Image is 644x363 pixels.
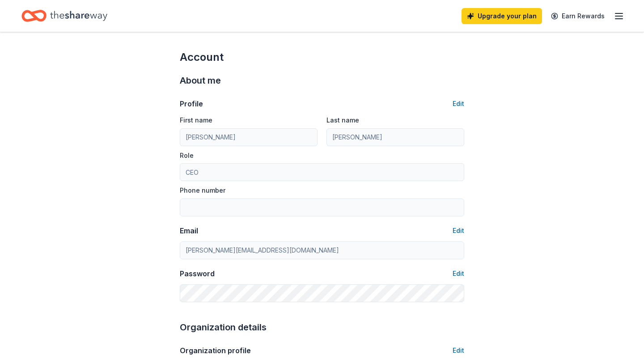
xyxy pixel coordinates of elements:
[180,98,203,109] div: Profile
[546,8,610,24] a: Earn Rewards
[180,268,215,279] div: Password
[21,5,107,26] a: Home
[180,73,464,88] div: About me
[180,186,225,195] label: Phone number
[326,116,359,125] label: Last name
[180,345,251,356] div: Organization profile
[453,98,464,109] button: Edit
[453,268,464,279] button: Edit
[462,8,542,24] a: Upgrade your plan
[180,151,194,160] label: Role
[453,225,464,236] button: Edit
[180,50,464,64] div: Account
[180,225,198,236] div: Email
[180,116,212,125] label: First name
[453,345,464,356] button: Edit
[180,320,464,334] div: Organization details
